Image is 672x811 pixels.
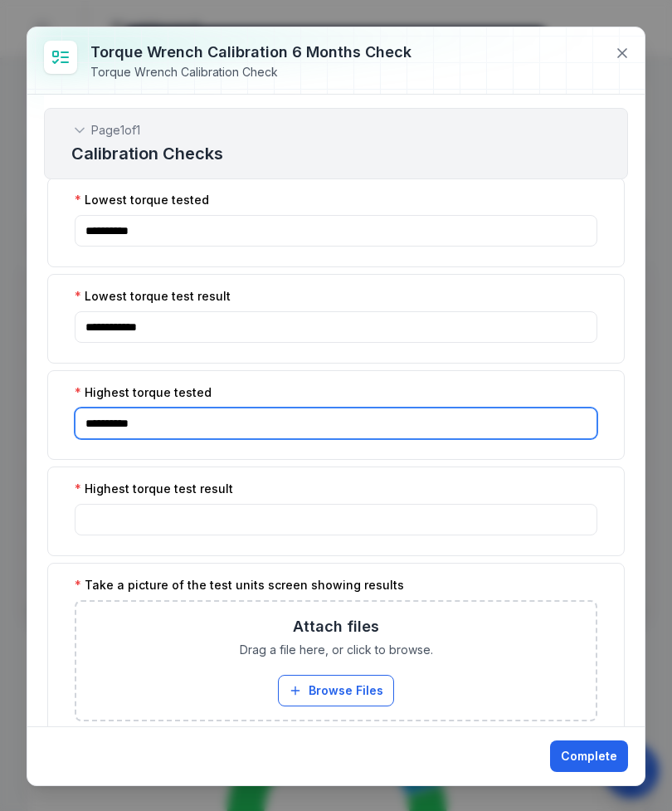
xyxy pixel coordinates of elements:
input: :r1fm:-form-item-label [75,504,597,535]
button: Complete [550,740,628,772]
label: Highest torque tested [75,384,212,401]
input: :r1fj:-form-item-label [75,215,597,247]
label: Lowest torque tested [75,192,209,208]
button: Browse Files [278,675,394,706]
label: Lowest torque test result [75,288,231,305]
span: Page 1 of 1 [91,122,140,139]
h3: Attach files [293,615,379,638]
div: Torque Wrench Calibration Check [90,64,411,81]
input: :r1fk:-form-item-label [75,311,597,343]
label: Take a picture of the test units screen showing results [75,577,404,594]
label: Highest torque test result [75,481,233,497]
span: Drag a file here, or click to browse. [240,642,433,658]
h2: Calibration Checks [71,142,601,165]
input: :r1fl:-form-item-label [75,408,597,439]
h3: Torque Wrench Calibration 6 Months Check [90,41,411,64]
